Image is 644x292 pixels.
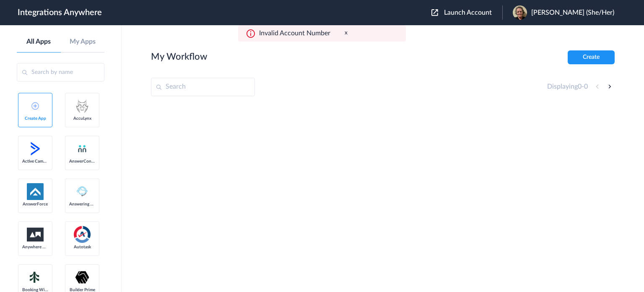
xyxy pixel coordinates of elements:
img: active-campaign-logo.svg [27,140,44,157]
img: answerconnect-logo.svg [77,144,87,154]
h1: Integrations Anywhere [18,8,102,18]
img: launch-acct-icon.svg [431,9,438,16]
a: All Apps [17,38,61,46]
span: [PERSON_NAME] (She/Her) [531,9,614,17]
h2: My Workflow [151,51,207,62]
span: Active Campaign [22,159,48,164]
input: Search [151,78,255,96]
span: Answering Service [69,202,95,207]
img: Answering_service.png [74,183,91,200]
a: My Apps [61,38,105,46]
span: Launch Account [444,9,492,16]
img: acculynx-logo.svg [74,97,91,114]
h4: Displaying - [547,83,588,91]
button: Create [568,50,615,64]
p: Invalid Account Number [259,29,330,37]
span: 0 [584,83,588,90]
span: AccuLynx [69,116,95,121]
span: Anywhere Works [22,245,48,250]
img: Setmore_Logo.svg [27,270,44,285]
span: AnswerConnect [69,159,95,164]
img: af-app-logo.svg [27,183,44,200]
img: aww.png [27,228,44,242]
img: add-icon.svg [31,102,39,110]
span: Create App [22,116,48,121]
input: Search by name [17,63,104,82]
img: builder-prime-logo.svg [74,269,91,286]
img: autotask.png [74,226,91,243]
img: 0dcf920b-5abf-471e-b882-d3856b5df331.jpeg [513,5,527,20]
span: Autotask [69,245,95,250]
button: Launch Account [431,9,502,17]
span: AnswerForce [22,202,48,207]
span: 0 [578,83,582,90]
button: x [345,29,348,37]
